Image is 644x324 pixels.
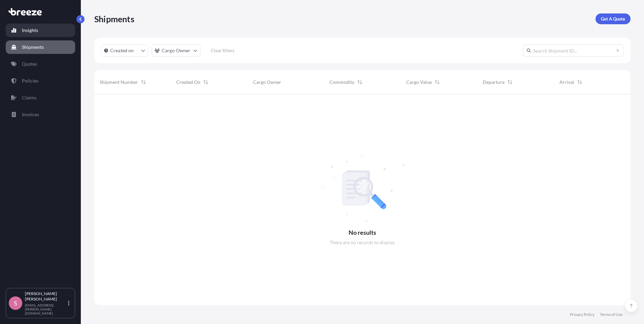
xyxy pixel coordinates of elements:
[25,291,67,302] p: [PERSON_NAME] [PERSON_NAME]
[6,91,75,104] a: Claims
[162,47,191,54] p: Cargo Owner
[6,57,75,71] a: Quotes
[570,312,594,317] a: Privacy Policy
[406,79,432,86] span: Cargo Value
[483,79,505,86] span: Departure
[14,300,17,306] span: S
[22,27,38,34] p: Insights
[595,13,631,24] a: Get A Quote
[22,111,39,118] p: Invoices
[6,24,75,37] a: Insights
[211,47,234,54] p: Clear filters
[25,303,67,315] p: [EMAIL_ADDRESS][PERSON_NAME][DOMAIN_NAME]
[152,44,200,57] button: cargoOwner Filter options
[22,94,36,101] p: Claims
[576,78,584,86] button: Sort
[253,79,281,86] span: Cargo Owner
[6,108,75,121] a: Invoices
[6,74,75,88] a: Policies
[204,45,241,56] button: Clear filters
[22,61,37,67] p: Quotes
[506,78,514,86] button: Sort
[139,78,148,86] button: Sort
[6,40,75,54] a: Shipments
[100,79,138,86] span: Shipment Number
[600,312,622,317] a: Terms of Use
[356,78,364,86] button: Sort
[601,15,625,22] p: Get A Quote
[101,44,148,57] button: createdOn Filter options
[329,79,354,86] span: Commodity
[22,44,44,51] p: Shipments
[202,78,210,86] button: Sort
[523,44,624,57] input: Search Shipment ID...
[110,47,134,54] p: Created on
[22,77,38,84] p: Policies
[176,79,200,86] span: Created On
[559,79,574,86] span: Arrival
[94,13,134,24] p: Shipments
[433,78,441,86] button: Sort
